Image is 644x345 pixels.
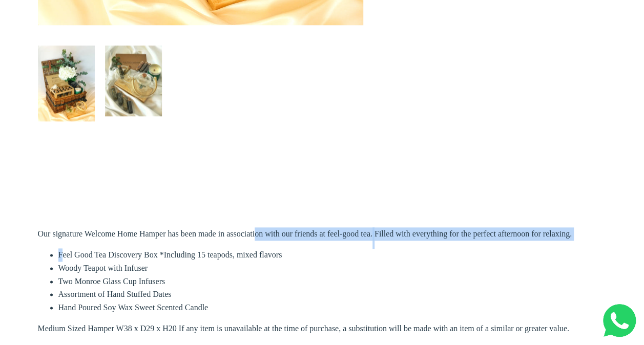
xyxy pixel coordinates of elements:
li: Hand Poured Soy Wax Sweet Scented Candle [58,301,607,314]
li: Assortment of Hand Stuffed Dates [58,288,607,301]
p: Filled with everything for the perfect afternoon for relaxing. [375,227,572,241]
span: Medium Sized Hamper W38 x D29 x H20 [38,322,177,335]
p: Our signature Welcome Home Hamper has been made in association with our friends at feel-good tea. [38,227,372,241]
p: If any item is unavailable at the time of purchase, a substitution will be made with an item of a... [179,322,569,335]
li: Feel Good Tea Discovery Box *Including 15 teapods, mixed flavors [58,248,607,262]
img: Load image into Gallery viewer, The Welcome Home Hamper [38,46,95,121]
li: Woody Teapot with Infuser [58,262,607,275]
li: Two Monroe Glass Cup Infusers [58,275,607,288]
img: Whatsapp [603,304,636,337]
img: Load image into Gallery viewer, The Welcome Home Hamper [105,46,162,116]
